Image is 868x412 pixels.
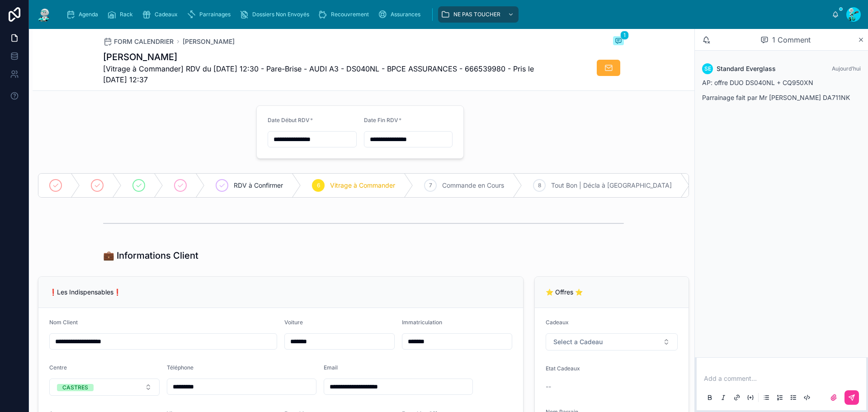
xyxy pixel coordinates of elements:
[63,6,104,23] a: Agenda
[546,333,678,350] button: Select Button
[268,117,310,123] span: Date Début RDV
[167,364,193,371] span: Téléphone
[79,11,98,18] span: Agenda
[546,382,551,391] span: --
[546,319,569,326] span: Cadeaux
[438,6,519,23] a: NE PAS TOUCHER
[49,288,121,296] span: ❗Les Indispensables❗
[613,36,624,47] button: 1
[316,6,375,23] a: Recouvrement
[702,93,861,102] p: Parrainage fait par Mr [PERSON_NAME] DA711NK
[546,365,580,372] span: Etat Cadeaux
[36,7,52,22] img: App logo
[184,6,237,23] a: Parrainages
[375,6,427,23] a: Assurances
[772,34,811,45] span: 1 Comment
[546,288,583,296] span: ⭐ Offres ⭐
[62,384,88,391] div: CASTRES
[103,51,556,63] h1: [PERSON_NAME]
[237,6,316,23] a: Dossiers Non Envoyés
[183,37,235,46] a: [PERSON_NAME]
[330,181,395,190] span: Vitrage à Commander
[49,379,160,396] button: Select Button
[324,364,338,371] span: Email
[429,182,432,189] span: 7
[104,6,139,23] a: Rack
[120,11,133,18] span: Rack
[553,337,603,346] span: Select a Cadeau
[114,37,174,46] span: FORM CALENDRIER
[538,182,541,189] span: 8
[49,319,78,326] span: Nom Client
[252,11,309,18] span: Dossiers Non Envoyés
[442,181,504,190] span: Commande en Cours
[60,5,832,24] div: scrollable content
[402,319,442,326] span: Immatriculation
[234,181,283,190] span: RDV à Confirmer
[103,63,556,85] span: [Vitrage à Commander] RDV du [DATE] 12:30 - Pare-Brise - AUDI A3 - DS040NL - BPCE ASSURANCES - 66...
[284,319,303,326] span: Voiture
[620,31,629,40] span: 1
[155,11,178,18] span: Cadeaux
[832,65,861,72] span: Aujourd’hui
[49,364,67,371] span: Centre
[199,11,231,18] span: Parrainages
[331,11,369,18] span: Recouvrement
[364,117,398,123] span: Date Fin RDV
[139,6,184,23] a: Cadeaux
[391,11,420,18] span: Assurances
[317,182,320,189] span: 6
[103,37,174,46] a: FORM CALENDRIER
[453,11,500,18] span: NE PAS TOUCHER
[704,65,711,72] span: SE
[702,78,861,87] p: AP: offre DUO DS040NL + CQ950XN
[551,181,672,190] span: Tout Bon | Décla à [GEOGRAPHIC_DATA]
[717,64,776,73] span: Standard Everglass
[103,249,198,262] h1: 💼 Informations Client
